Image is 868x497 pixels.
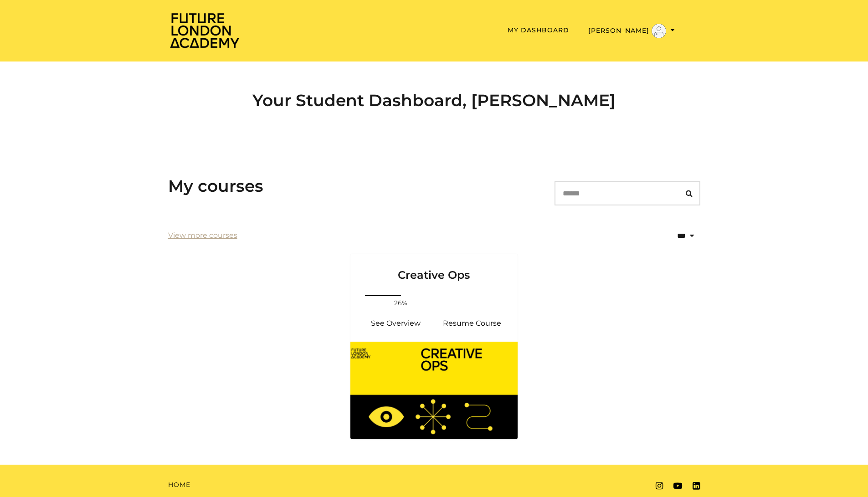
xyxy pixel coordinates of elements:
[168,480,190,490] a: Home
[390,298,412,308] span: 26%
[586,23,678,39] button: Toggle menu
[168,176,263,196] h3: My courses
[350,254,518,293] a: Creative Ops
[168,12,241,49] img: Home Page
[168,91,700,110] h2: Your Student Dashboard, [PERSON_NAME]
[168,230,237,241] a: View more courses
[508,26,569,34] a: My Dashboard
[358,313,434,334] a: Creative Ops: See Overview
[361,254,507,282] h3: Creative Ops
[434,313,511,334] a: Creative Ops: Resume Course
[647,225,700,246] select: status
